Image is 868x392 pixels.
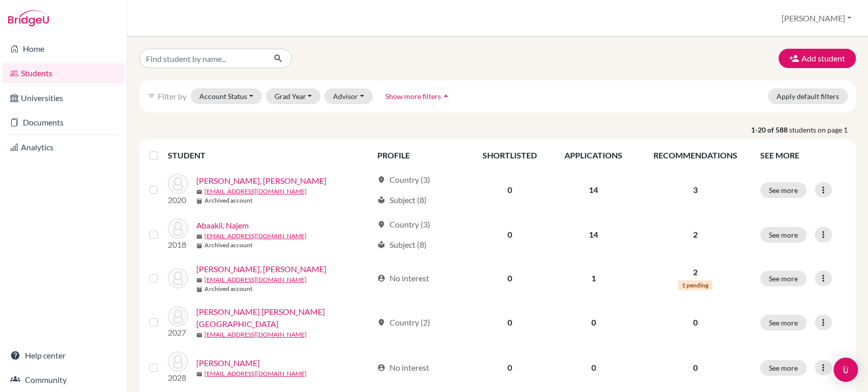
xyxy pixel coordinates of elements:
[377,272,429,284] div: No interest
[777,9,856,28] button: [PERSON_NAME]
[196,175,326,187] a: [PERSON_NAME], [PERSON_NAME]
[168,194,188,206] p: 2020
[833,357,858,382] div: Open Intercom Messenger
[196,263,326,275] a: [PERSON_NAME], [PERSON_NAME]
[196,286,202,292] span: inventory_2
[779,49,856,68] button: Add student
[642,266,748,278] p: 2
[760,360,806,376] button: See more
[196,243,202,249] span: inventory_2
[377,220,385,228] span: location_on
[196,198,202,204] span: inventory_2
[377,194,427,206] div: Subject (8)
[377,318,385,326] span: location_on
[377,364,385,372] span: account_circle
[377,316,430,329] div: Country (2)
[2,39,125,59] a: Home
[550,143,636,168] th: APPLICATIONS
[550,345,636,390] td: 0
[550,168,636,212] td: 14
[642,184,748,196] p: 3
[196,357,260,369] a: [PERSON_NAME]
[377,196,385,204] span: local_library
[441,91,451,101] i: arrow_drop_up
[377,174,430,186] div: Country (3)
[168,351,188,372] img: Abolfadl, Mohamed
[196,219,249,232] a: Abaakil, Najem
[550,212,636,257] td: 14
[2,137,125,157] a: Analytics
[760,227,806,243] button: See more
[196,371,202,377] span: mail
[642,228,748,241] p: 2
[469,300,550,345] td: 0
[324,88,373,104] button: Advisor
[469,212,550,257] td: 0
[204,232,307,241] a: [EMAIL_ADDRESS][DOMAIN_NAME]
[760,271,806,286] button: See more
[469,257,550,300] td: 0
[2,88,125,108] a: Universities
[678,280,712,290] span: 1 pending
[377,176,385,184] span: location_on
[168,306,188,326] img: Abello Lopez, Santiago
[371,143,469,168] th: PROFILE
[2,370,125,390] a: Community
[550,257,636,300] td: 1
[469,168,550,212] td: 0
[377,239,427,251] div: Subject (8)
[377,241,385,249] span: local_library
[760,182,806,198] button: See more
[191,88,262,104] button: Account Status
[196,306,373,330] a: [PERSON_NAME] [PERSON_NAME][GEOGRAPHIC_DATA]
[204,284,253,293] b: Archived account
[789,124,856,135] span: students on page 1
[2,345,125,366] a: Help center
[642,316,748,329] p: 0
[196,332,202,338] span: mail
[266,88,321,104] button: Grad Year
[768,88,848,104] button: Apply default filters
[469,143,550,168] th: SHORTLISTED
[204,330,307,339] a: [EMAIL_ADDRESS][DOMAIN_NAME]
[168,218,188,239] img: Abaakil, Najem
[642,362,748,374] p: 0
[550,300,636,345] td: 0
[751,124,789,135] strong: 1-20 of 588
[147,92,156,100] i: filter_list
[760,315,806,331] button: See more
[168,239,188,251] p: 2018
[377,274,385,282] span: account_circle
[377,362,429,374] div: No interest
[636,143,754,168] th: RECOMMENDATIONS
[754,143,852,168] th: SEE MORE
[377,88,460,104] button: Show more filtersarrow_drop_up
[204,196,253,205] b: Archived account
[196,234,202,240] span: mail
[204,187,307,196] a: [EMAIL_ADDRESS][DOMAIN_NAME]
[158,91,187,101] span: Filter by
[377,218,430,231] div: Country (3)
[139,49,265,68] input: Find student by name...
[168,143,371,168] th: STUDENT
[168,326,188,339] p: 2027
[204,241,253,250] b: Archived account
[385,92,441,101] span: Show more filters
[204,369,307,378] a: [EMAIL_ADDRESS][DOMAIN_NAME]
[196,189,202,195] span: mail
[8,10,49,26] img: Bridge-U
[204,275,307,284] a: [EMAIL_ADDRESS][DOMAIN_NAME]
[168,174,188,194] img: Abaakil, Ahmed Yassine
[168,372,188,384] p: 2028
[168,268,188,288] img: Abdullah Hamed, Hind
[2,63,125,83] a: Students
[469,345,550,390] td: 0
[2,112,125,133] a: Documents
[196,277,202,283] span: mail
